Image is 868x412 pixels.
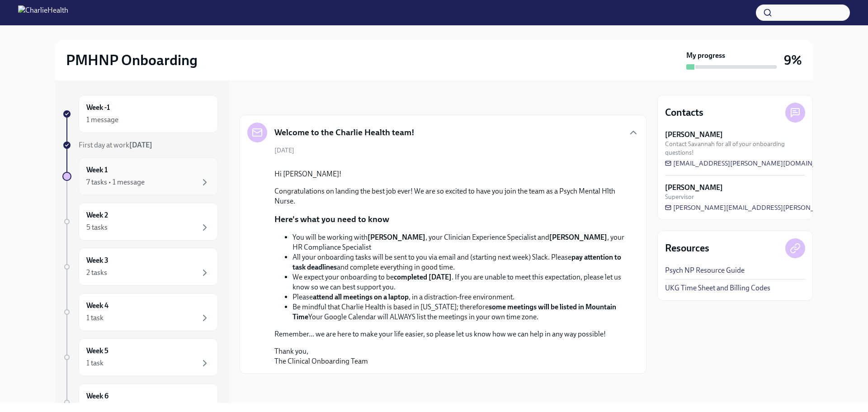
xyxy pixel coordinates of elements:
a: UKG Time Sheet and Billing Codes [665,283,770,293]
li: All your onboarding tasks will be sent to you via email and (starting next week) Slack. Please an... [292,252,624,272]
h4: Resources [665,242,709,255]
strong: [DATE] [129,141,152,149]
strong: [PERSON_NAME] [665,130,723,140]
strong: some meetings will be listed in Mountain Time [292,303,616,321]
li: We expect your onboarding to be . If you are unable to meet this expectation, please let us know ... [292,272,624,292]
div: 1 task [86,358,104,368]
strong: pay attention to task deadlines [292,253,621,271]
strong: My progress [686,51,725,61]
strong: [PERSON_NAME] [549,233,607,242]
a: Psych NP Resource Guide [665,265,745,275]
div: 1 task [86,313,104,323]
strong: completed [DATE] [394,273,452,281]
span: Contact Savannah for all of your onboarding questions! [665,140,805,157]
p: Congratulations on landing the best job ever! We are so excited to have you join the team as a Ps... [274,186,624,206]
strong: [PERSON_NAME] [665,183,723,193]
a: Week -11 message [62,95,218,133]
h6: Week 4 [86,301,108,311]
a: Week 41 task [62,293,218,331]
h2: PMHNP Onboarding [66,51,198,69]
h6: Week -1 [86,103,110,113]
h6: Week 1 [86,165,108,175]
a: Week 51 task [62,338,218,376]
div: 1 message [86,115,118,125]
li: Please , in a distraction-free environment. [292,292,624,302]
strong: [PERSON_NAME] [368,233,425,242]
div: 7 tasks • 1 message [86,177,145,187]
span: First day at work [79,141,152,149]
strong: attend all meetings on a laptop [313,293,409,301]
div: 5 tasks [86,223,108,232]
a: Week 25 tasks [62,203,218,241]
a: Week 32 tasks [62,248,218,286]
span: [DATE] [274,146,294,155]
div: 2 tasks [86,268,107,278]
h6: Week 5 [86,346,108,356]
h6: Week 3 [86,256,108,265]
li: Be mindful that Charlie Health is based in [US_STATE]; therefore Your Google Calendar will ALWAYS... [292,302,624,322]
h6: Week 6 [86,391,108,401]
h3: 9% [784,52,802,68]
a: [EMAIL_ADDRESS][PERSON_NAME][DOMAIN_NAME] [665,159,838,168]
img: CharlieHealth [18,5,68,20]
p: Hi [PERSON_NAME]! [274,169,624,179]
span: Supervisor [665,193,694,201]
h4: Contacts [665,106,703,119]
p: Here's what you need to know [274,213,389,225]
h5: Welcome to the Charlie Health team! [274,127,415,138]
h6: Week 2 [86,210,108,220]
p: Remember... we are here to make your life easier, so please let us know how we can help in any wa... [274,329,624,339]
li: You will be working with , your Clinician Experience Specialist and , your HR Compliance Specialist [292,232,624,252]
a: First day at work[DATE] [62,140,218,150]
p: Thank you, The Clinical Onboarding Team [274,346,624,366]
a: Week 17 tasks • 1 message [62,157,218,195]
